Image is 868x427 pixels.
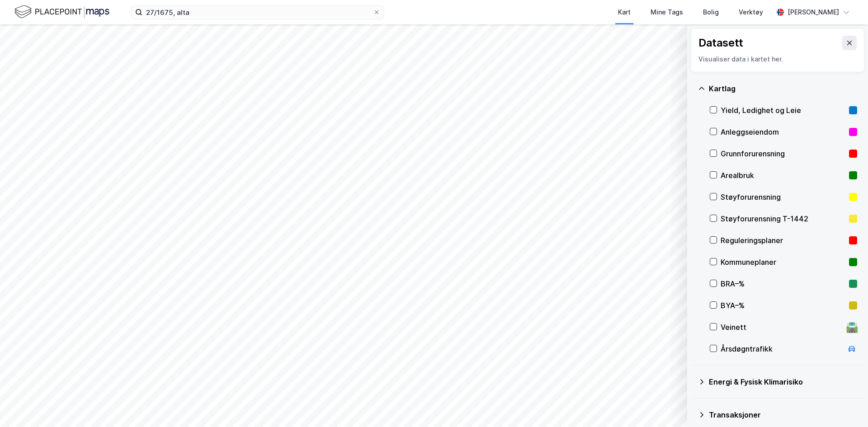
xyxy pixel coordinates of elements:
[788,7,839,18] div: [PERSON_NAME]
[651,7,683,18] div: Mine Tags
[142,5,373,19] input: Søk på adresse, matrikkel, gårdeiere, leietakere eller personer
[721,127,845,137] div: Anleggseiendom
[721,170,845,181] div: Arealbruk
[721,235,845,246] div: Reguleringsplaner
[739,7,763,18] div: Verktøy
[721,322,843,333] div: Veinett
[823,384,868,427] iframe: Chat Widget
[703,7,719,18] div: Bolig
[721,278,845,289] div: BRA–%
[721,148,845,159] div: Grunnforurensning
[709,409,857,420] div: Transaksjoner
[846,321,858,333] div: 🛣️
[709,376,857,387] div: Energi & Fysisk Klimarisiko
[721,257,845,267] div: Kommuneplaner
[721,343,843,354] div: Årsdøgntrafikk
[721,300,845,311] div: BYA–%
[698,54,857,65] div: Visualiser data i kartet her.
[721,213,845,224] div: Støyforurensning T-1442
[721,105,845,116] div: Yield, Ledighet og Leie
[618,7,631,18] div: Kart
[709,83,857,94] div: Kartlag
[14,4,109,20] img: logo.f888ab2527a4732fd821a326f86c7f29.svg
[721,192,845,202] div: Støyforurensning
[698,36,743,50] div: Datasett
[823,384,868,427] div: Kontrollprogram for chat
